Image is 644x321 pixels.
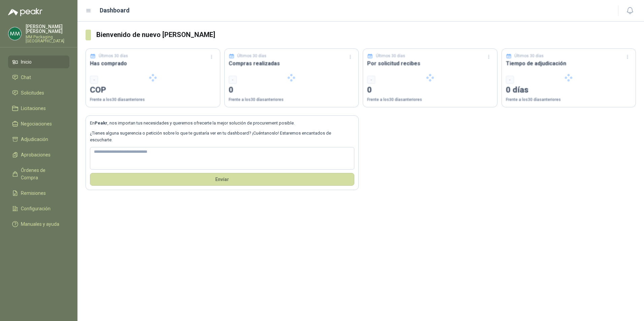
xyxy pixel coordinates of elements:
[8,71,69,84] a: Chat
[95,120,107,126] b: Peakr
[8,27,21,40] img: Company Logo
[21,220,59,228] span: Manuales y ayuda
[21,58,32,66] span: Inicio
[21,189,46,197] span: Remisiones
[8,218,69,230] a: Manuales y ayuda
[21,151,51,158] span: Aprobaciones
[90,173,354,186] button: Envíar
[21,105,46,112] span: Licitaciones
[21,74,31,81] span: Chat
[21,120,52,128] span: Negociaciones
[90,130,354,144] p: ¿Tienes alguna sugerencia o petición sobre lo que te gustaría ver en tu dashboard? ¡Cuéntanoslo! ...
[96,30,636,40] h3: Bienvenido de nuevo [PERSON_NAME]
[26,35,69,43] p: MM Packaging [GEOGRAPHIC_DATA]
[100,6,130,15] h1: Dashboard
[90,120,354,127] p: En , nos importan tus necesidades y queremos ofrecerte la mejor solución de procurement posible.
[8,202,69,215] a: Configuración
[21,167,63,181] span: Órdenes de Compra
[8,133,69,146] a: Adjudicación
[26,24,69,34] p: [PERSON_NAME] [PERSON_NAME]
[8,164,69,184] a: Órdenes de Compra
[21,136,48,143] span: Adjudicación
[8,8,42,16] img: Logo peakr
[8,56,69,68] a: Inicio
[21,205,51,212] span: Configuración
[21,89,44,97] span: Solicitudes
[8,148,69,161] a: Aprobaciones
[8,102,69,115] a: Licitaciones
[8,117,69,130] a: Negociaciones
[8,86,69,99] a: Solicitudes
[8,187,69,200] a: Remisiones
